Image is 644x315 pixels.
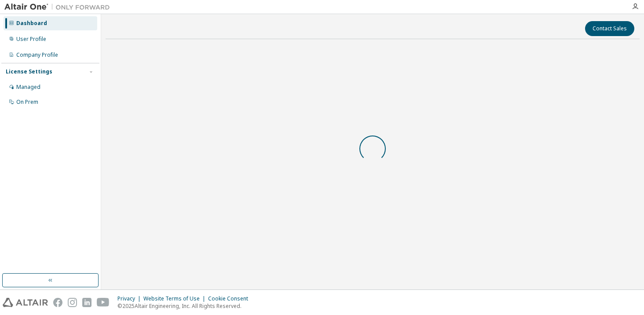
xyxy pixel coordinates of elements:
[82,298,91,307] img: linkedin.svg
[53,298,62,307] img: facebook.svg
[16,20,47,27] div: Dashboard
[143,295,208,302] div: Website Terms of Use
[16,99,38,106] div: On Prem
[97,298,110,307] img: youtube.svg
[16,51,58,59] div: Company Profile
[208,295,253,302] div: Cookie Consent
[117,302,253,310] p: © 2025 Altair Engineering, Inc. All Rights Reserved.
[16,36,46,43] div: User Profile
[585,21,634,36] button: Contact Sales
[117,295,143,302] div: Privacy
[16,84,40,91] div: Managed
[68,298,77,307] img: instagram.svg
[4,3,114,11] img: Altair One
[3,298,48,307] img: altair_logo.svg
[6,68,52,75] div: License Settings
